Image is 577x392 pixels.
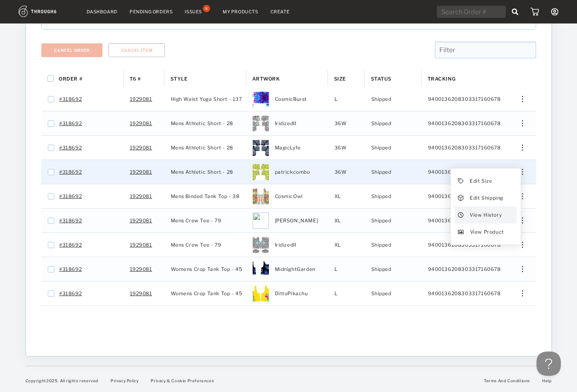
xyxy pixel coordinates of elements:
div: Press SPACE to select this row. [41,111,536,136]
span: Style [170,76,187,82]
img: 88ec9bf8-fc44-402e-946b-6c1be7e9ccd0-28.jpg [252,115,268,132]
span: Shipped [371,167,391,177]
img: logo.1c10ca64.svg [19,6,75,17]
input: Filter [434,42,536,58]
img: meatball_vertical.0c7b41df.svg [522,266,523,272]
span: 9400136208303317160678 [428,240,500,250]
img: icon_edititem.c998d06a.svg [458,178,463,184]
span: 9400136208303317160678 [428,264,500,275]
span: IridizedII [275,240,296,250]
img: meatball_vertical.0c7b41df.svg [522,217,523,224]
span: Mens Athletic Short - 28 [170,118,233,129]
a: #318692 [59,215,82,226]
a: Privacy & Cookie Preferences [151,378,214,383]
span: patrickcombo [275,167,310,177]
a: 1929081 [130,264,152,275]
span: Shipped [371,240,391,250]
img: meatball_vertical.0c7b41df.svg [522,242,523,248]
span: Mens Binded Tank Top - 38 [170,191,239,202]
a: #318692 [59,167,82,177]
a: #318692 [59,94,82,104]
button: Cancel Order [41,43,102,57]
img: icon_cart.dab5cea1.svg [530,8,539,16]
img: meatball_vertical.0c7b41df.svg [522,290,523,296]
div: XL [328,184,364,208]
span: T6 # [129,76,141,82]
span: 9400136208303317160678 [428,191,500,202]
div: Press SPACE to select this row. [41,87,536,111]
span: Size [334,76,346,82]
span: Cancel Order [54,48,90,53]
span: MidnightGarden [275,264,315,275]
div: Pending Orders [130,9,172,15]
div: Press SPACE to select this row. [41,257,536,281]
span: Cancel Item [121,48,152,53]
span: Shipped [371,94,391,104]
img: 894eefe0-6657-45f1-939f-fc9653e39910-XS.jpg [252,261,268,277]
div: Press SPACE to select this row. [41,136,536,160]
img: meatball_vertical.0c7b41df.svg [522,145,523,151]
a: #318692 [59,264,82,275]
span: Shipped [371,118,391,129]
span: [PERSON_NAME] [275,215,318,226]
span: Artwork [252,76,280,82]
span: Mens Athletic Short - 28 [170,167,233,177]
span: Womens Crop Tank Top - 45 [170,264,242,275]
img: 024debd2-e291-4624-98ff-4ac59f41aa5b-XL.jpg [252,91,268,107]
span: Mens Crew Tee - 79 [170,240,221,250]
img: meatball_vertical.0c7b41df.svg [522,169,523,175]
a: #318692 [59,240,82,250]
span: View History [469,210,501,220]
span: 9400136208303317160678 [428,143,500,153]
a: 1929081 [130,288,152,299]
span: 9400136208303317160678 [428,167,500,177]
img: e66ccd08-255c-4252-a619-f7604429ce44-4XL.jpg [252,188,268,205]
img: 564f6d0f-5971-4082-adb6-7087a2466f40-3XL.jpg [252,285,268,302]
span: CosmicOwl [275,191,302,202]
a: Privacy Policy [111,378,138,383]
span: Status [370,76,392,82]
a: Terms And Conditions [484,378,530,383]
div: 36W [328,136,364,160]
span: Tracking [427,76,456,82]
a: Dashboard [87,9,117,15]
span: 9400136208303317160678 [428,118,500,129]
span: Order # [59,76,82,82]
span: High Waist Yoga Short - 137 [170,94,242,104]
a: #318692 [59,118,82,129]
span: CosmicBurst [275,94,307,104]
div: XL [328,209,364,232]
a: 1929081 [130,215,152,226]
div: Press SPACE to select this row. [41,184,536,209]
div: Press SPACE to select this row. [41,233,536,257]
span: Shipped [371,215,391,226]
a: 1929081 [130,167,152,177]
span: Edit Size [469,176,492,186]
span: 9400136208303317160678 [428,215,500,226]
div: 36W [328,111,364,135]
a: 1929081 [130,94,152,104]
span: Mens Athletic Short - 28 [170,143,233,153]
span: Shipped [371,191,391,202]
img: meatball_vertical.0c7b41df.svg [522,193,523,199]
a: Issues8 [185,8,211,15]
span: Copyright 2025 . All rights reserved [26,378,98,383]
span: MagicLyfe [275,143,300,153]
img: meatball_vertical.0c7b41df.svg [522,96,523,102]
a: Create [270,9,290,15]
span: DittoPikachu [275,288,308,299]
span: IridizedII [275,118,296,129]
span: Womens Crop Tank Top - 45 [170,288,242,299]
div: Issues [185,9,202,15]
img: 040f6dbe-569c-44d4-9d88-fa0dbebc55a7-thumb.JPG [252,213,268,229]
div: L [328,257,364,281]
div: XL [328,233,364,257]
button: Cancel Item [108,43,165,57]
div: L [328,87,364,111]
a: #318692 [59,288,82,299]
a: 1929081 [130,240,152,250]
iframe: Toggle Customer Support [537,352,561,376]
img: icon_edit_shipping.c166e1d9.svg [458,195,463,201]
span: 9400136208303317160678 [428,94,500,104]
span: Shipped [371,264,391,275]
